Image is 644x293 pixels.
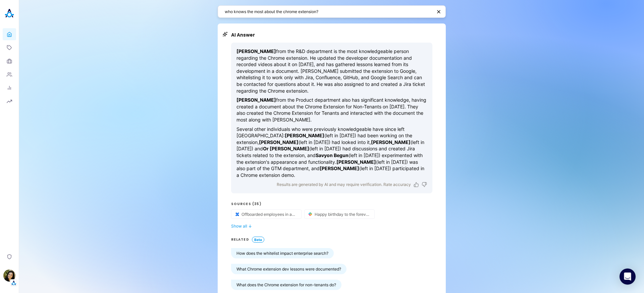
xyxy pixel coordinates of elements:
button: Like [414,182,419,187]
p: from the Product department also has significant knowledge, having created a document about the C... [236,97,427,123]
span: Happy birthday to the forever-answer to the question "Who should I talk to about the Chrome Exten... [315,212,370,217]
p: Several other individuals who were previously knowledgeable have since left [GEOGRAPHIC_DATA]: (l... [236,126,427,179]
img: Tenant Logo [10,280,17,286]
strong: [PERSON_NAME] [285,133,324,138]
strong: [PERSON_NAME] [236,48,276,54]
img: Ilana Djemal [3,270,15,282]
button: Ilana DjemalTenant Logo [3,267,16,286]
button: Dislike [422,182,427,187]
button: source-button [231,210,301,218]
strong: [PERSON_NAME] [336,159,376,165]
img: Confluence [234,211,240,217]
div: Open Intercom Messenger [620,268,636,285]
button: What does the Chrome extension for non-tenants do? [231,280,341,290]
strong: [PERSON_NAME] [320,165,359,171]
h3: Sources (35) [231,201,432,207]
button: Show all ↓ [231,224,432,229]
button: source-button [305,210,374,218]
h3: RELATED [231,237,249,242]
strong: Or [PERSON_NAME] [263,146,309,151]
button: What Chrome extension dev lessons were documented? [231,264,346,274]
button: How does the whitelist impact enterprise search? [231,248,334,258]
strong: [PERSON_NAME] [236,97,276,103]
p: from the R&D department is the most knowledgeable person regarding the Chrome extension. He updat... [236,48,427,94]
img: Akooda Logo [3,7,16,20]
textarea: who knows the most about the chrome extension? [225,8,432,15]
strong: Savyon Begun [316,152,348,158]
h2: AI Answer [231,32,432,39]
img: Slack [307,211,313,217]
strong: [PERSON_NAME] [259,139,299,145]
span: ↓ [248,224,252,229]
span: Beta [252,237,264,243]
p: Results are generated by AI and may require verification. Rate accuracy [277,181,411,188]
span: Offboarded employees in answer [241,212,297,217]
strong: [PERSON_NAME] [371,139,411,145]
